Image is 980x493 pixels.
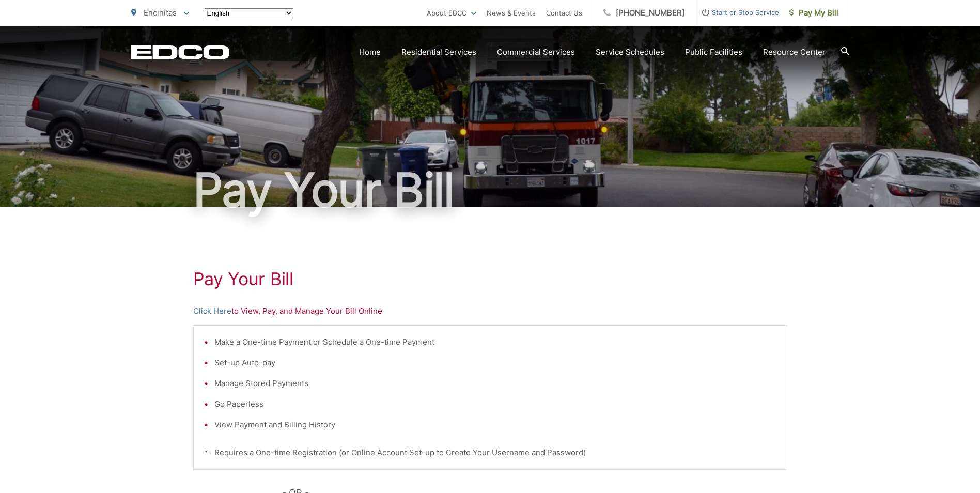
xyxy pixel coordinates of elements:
[205,8,293,18] select: Select a language
[546,7,582,19] a: Contact Us
[789,7,838,19] span: Pay My Bill
[204,446,776,459] p: * Requires a One-time Registration (or Online Account Set-up to Create Your Username and Password)
[214,377,776,390] li: Manage Stored Payments
[401,46,476,58] a: Residential Services
[193,269,787,289] h1: Pay Your Bill
[497,46,575,58] a: Commercial Services
[131,45,229,59] a: EDCD logo. Return to the homepage.
[214,357,776,369] li: Set-up Auto-pay
[359,46,381,58] a: Home
[193,305,787,317] p: to View, Pay, and Manage Your Bill Online
[214,419,776,431] li: View Payment and Billing History
[214,398,776,410] li: Go Paperless
[596,46,664,58] a: Service Schedules
[214,336,776,348] li: Make a One-time Payment or Schedule a One-time Payment
[131,164,849,216] h1: Pay Your Bill
[685,46,742,58] a: Public Facilities
[763,46,826,58] a: Resource Center
[487,7,536,19] a: News & Events
[144,8,177,18] span: Encinitas
[427,7,476,19] a: About EDCO
[193,305,231,317] a: Click Here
